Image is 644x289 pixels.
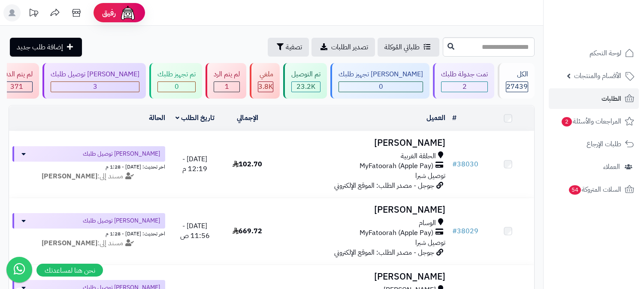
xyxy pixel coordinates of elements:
span: MyFatoorah (Apple Pay) [360,161,433,171]
a: # [452,113,457,123]
span: الحلقة الغربية [401,151,436,161]
img: ai-face.png [119,4,136,21]
a: لوحة التحكم [549,43,639,63]
span: [PERSON_NAME] توصيل طلبك [83,217,160,225]
span: MyFatoorah (Apple Pay) [360,228,433,238]
span: رفيق [102,8,116,18]
div: اخر تحديث: [DATE] - 1:28 م [12,162,165,171]
span: تصفية [286,42,302,52]
div: 0 [339,82,423,92]
a: المراجعات والأسئلة2 [549,111,639,132]
h3: [PERSON_NAME] [277,138,445,148]
span: 0 [175,81,179,92]
div: [PERSON_NAME] توصيل طلبك [51,69,139,79]
span: لوحة التحكم [590,47,621,59]
a: الطلبات [549,88,639,109]
div: تمت جدولة طلبك [441,69,488,79]
span: توصيل شبرا [415,171,445,181]
span: 669.72 [233,226,262,236]
div: لم يتم الرد [214,69,240,79]
a: الإجمالي [237,113,258,123]
div: 3820 [258,82,273,92]
strong: [PERSON_NAME] [42,238,97,248]
span: 102.70 [233,159,262,169]
span: الأقسام والمنتجات [574,70,621,82]
span: [DATE] - 12:19 م [182,154,207,174]
div: 23242 [292,82,320,92]
div: 0 [158,82,195,92]
span: السلات المتروكة [568,184,621,196]
a: تحديثات المنصة [23,4,44,24]
div: تم تجهيز طلبك [157,69,196,79]
div: مسند إلى: [6,172,172,181]
a: السلات المتروكة54 [549,179,639,200]
button: تصفية [268,38,309,57]
div: 371 [1,82,32,92]
a: #38029 [452,226,478,236]
span: 23.2K [296,81,315,92]
a: #38030 [452,159,478,169]
strong: [PERSON_NAME] [42,171,97,181]
span: 27439 [506,81,528,92]
h3: [PERSON_NAME] [277,272,445,282]
span: # [452,159,457,169]
div: مسند إلى: [6,238,172,248]
a: العملاء [549,157,639,177]
span: الوسام [419,218,436,228]
div: اخر تحديث: [DATE] - 1:28 م [12,229,165,238]
a: [PERSON_NAME] توصيل طلبك 3 [41,63,148,99]
span: 1 [225,81,229,92]
a: تصدير الطلبات [311,38,375,57]
a: العميل [426,113,445,123]
span: [DATE] - 11:56 ص [180,221,210,241]
a: إضافة طلب جديد [10,38,82,57]
span: الطلبات [602,93,621,105]
span: 2 [463,81,467,92]
span: طلبات الإرجاع [587,138,621,150]
span: العملاء [603,161,620,173]
span: طلباتي المُوكلة [384,42,420,52]
a: الحالة [149,113,165,123]
span: [PERSON_NAME] توصيل طلبك [83,150,160,158]
span: 2 [562,117,572,126]
a: تمت جدولة طلبك 2 [431,63,496,99]
span: المراجعات والأسئلة [561,115,621,127]
div: الكل [506,69,528,79]
a: تاريخ الطلب [175,113,215,123]
img: logo-2.png [586,22,636,40]
span: 0 [379,81,383,92]
span: 54 [569,185,581,195]
h3: [PERSON_NAME] [277,205,445,215]
div: 3 [51,82,139,92]
div: 1 [214,82,239,92]
div: لم يتم الدفع [1,69,33,79]
a: طلبات الإرجاع [549,134,639,154]
span: إضافة طلب جديد [17,42,63,52]
span: جوجل - مصدر الطلب: الموقع الإلكتروني [334,247,434,258]
a: [PERSON_NAME] تجهيز طلبك 0 [329,63,431,99]
span: توصيل شبرا [415,238,445,248]
span: 3 [93,81,97,92]
span: تصدير الطلبات [331,42,368,52]
span: جوجل - مصدر الطلب: الموقع الإلكتروني [334,181,434,191]
div: [PERSON_NAME] تجهيز طلبك [339,69,423,79]
div: ملغي [258,69,273,79]
a: طلباتي المُوكلة [378,38,439,57]
div: 2 [441,82,487,92]
a: تم التوصيل 23.2K [281,63,329,99]
a: ملغي 3.8K [248,63,281,99]
a: الكل27439 [496,63,536,99]
div: تم التوصيل [291,69,320,79]
span: 3.8K [258,81,273,92]
a: تم تجهيز طلبك 0 [148,63,204,99]
span: # [452,226,457,236]
span: 371 [10,81,23,92]
a: لم يتم الرد 1 [204,63,248,99]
